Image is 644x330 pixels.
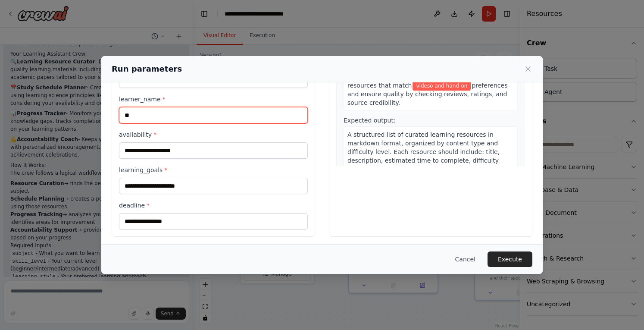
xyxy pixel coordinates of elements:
[119,95,308,104] label: learner_name
[413,81,471,91] span: Variable: learning_style
[347,131,507,190] span: A structured list of curated learning resources in markdown format, organized by content type and...
[112,63,182,75] h2: Run parameters
[119,201,308,210] label: deadline
[347,82,507,106] span: preferences and ensure quality by checking reviews, ratings, and source credibility.
[488,251,532,267] button: Execute
[448,251,482,267] button: Cancel
[119,130,308,139] label: availability
[119,166,308,174] label: learning_goals
[344,117,396,124] span: Expected output:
